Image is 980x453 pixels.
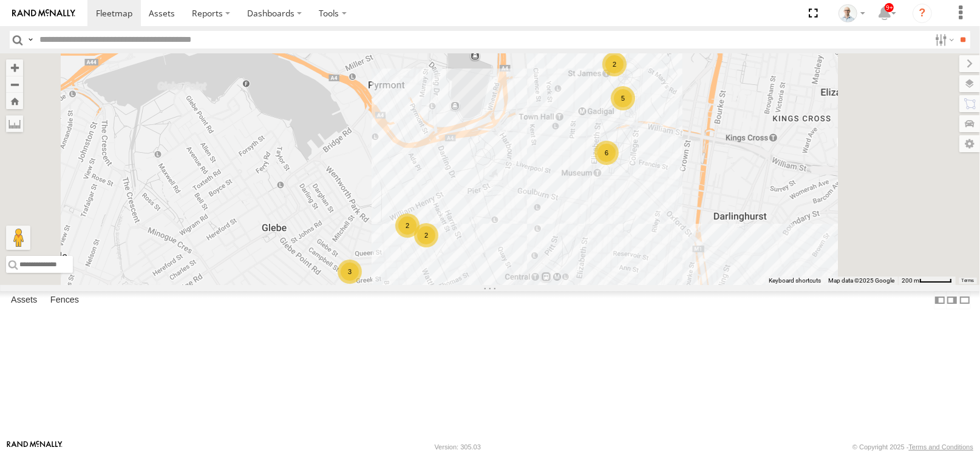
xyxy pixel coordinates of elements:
div: Kurt Byers [834,4,869,22]
button: Drag Pegman onto the map to open Street View [6,226,30,250]
img: rand-logo.svg [12,9,75,18]
div: 2 [395,213,420,238]
label: Search Query [26,31,35,49]
label: Hide Summary Table [959,291,971,309]
button: Zoom in [6,59,23,76]
div: 2 [414,223,438,247]
a: Terms and Conditions [909,443,973,451]
label: Fences [44,292,85,309]
button: Map Scale: 200 m per 50 pixels [898,277,956,285]
span: 200 m [902,277,919,284]
i: ? [913,4,932,23]
div: 2 [602,52,627,76]
div: 6 [594,141,619,165]
div: 5 [611,86,635,110]
div: 3 [338,260,362,284]
div: © Copyright 2025 - [852,443,973,451]
a: Terms [962,278,975,283]
div: Version: 305.03 [435,443,481,451]
label: Map Settings [959,135,980,152]
button: Zoom Home [6,93,23,109]
label: Dock Summary Table to the Left [934,291,946,309]
a: Visit our Website [7,441,63,453]
label: Search Filter Options [930,31,956,49]
button: Zoom out [6,76,23,93]
label: Dock Summary Table to the Right [946,291,958,309]
button: Keyboard shortcuts [769,277,821,285]
label: Assets [5,292,43,309]
label: Measure [6,115,23,132]
span: Map data ©2025 Google [828,277,894,284]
